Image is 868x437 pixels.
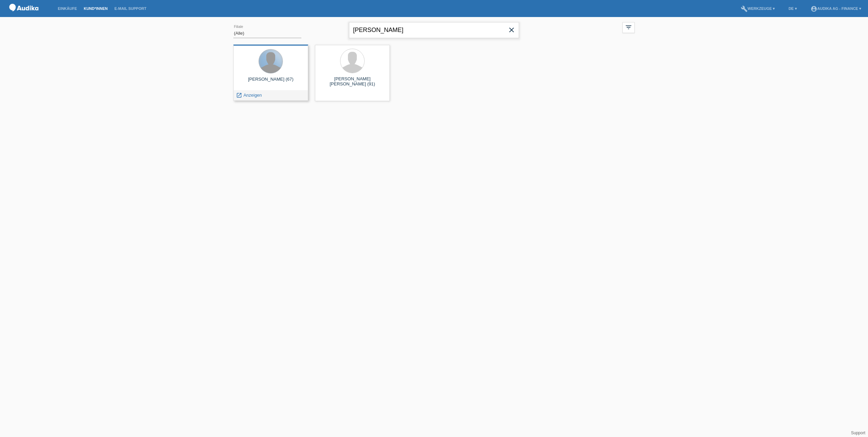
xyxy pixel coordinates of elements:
a: E-Mail Support [111,6,150,11]
i: close [507,26,516,34]
i: account_circle [811,5,817,12]
a: POS — MF Group [7,13,41,18]
a: DE ▾ [785,6,800,11]
i: build [741,5,748,12]
div: [PERSON_NAME] (67) [239,77,303,87]
a: Support [851,431,865,435]
i: filter_list [625,23,632,31]
a: launch Anzeigen [236,93,262,98]
a: account_circleAudika AG - Finance ▾ [807,6,865,11]
a: Einkäufe [54,6,80,11]
input: Suche... [349,22,519,38]
a: buildWerkzeuge ▾ [737,6,779,11]
i: launch [236,92,242,98]
span: Anzeigen [244,93,262,98]
a: Kund*innen [80,6,111,11]
div: [PERSON_NAME] [PERSON_NAME] (91) [320,76,384,87]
